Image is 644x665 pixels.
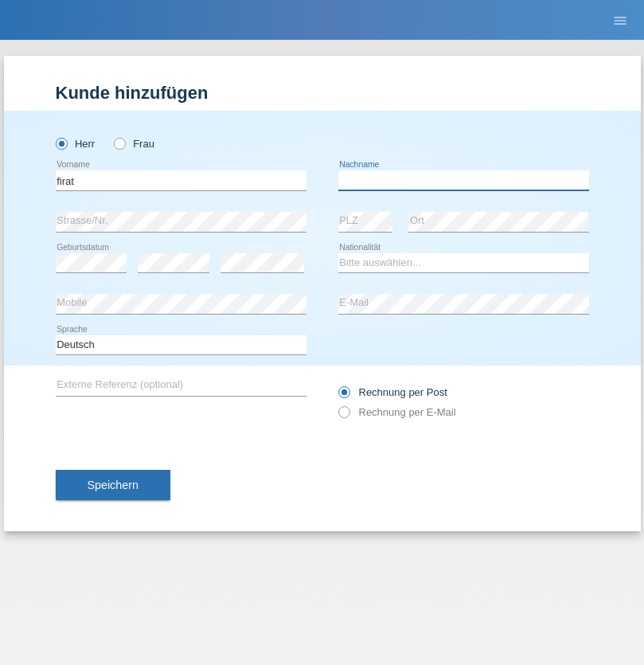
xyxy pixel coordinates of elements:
label: Herr [56,138,96,150]
h1: Kunde hinzufügen [56,83,589,103]
label: Rechnung per E-Mail [338,406,456,418]
input: Herr [56,138,66,148]
a: menu [604,15,636,25]
label: Frau [114,138,154,150]
input: Rechnung per E-Mail [338,406,349,426]
button: Speichern [56,470,170,500]
span: Speichern [88,479,139,491]
input: Rechnung per Post [338,386,349,406]
input: Frau [114,138,124,148]
i: menu [612,13,628,29]
label: Rechnung per Post [338,386,447,398]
